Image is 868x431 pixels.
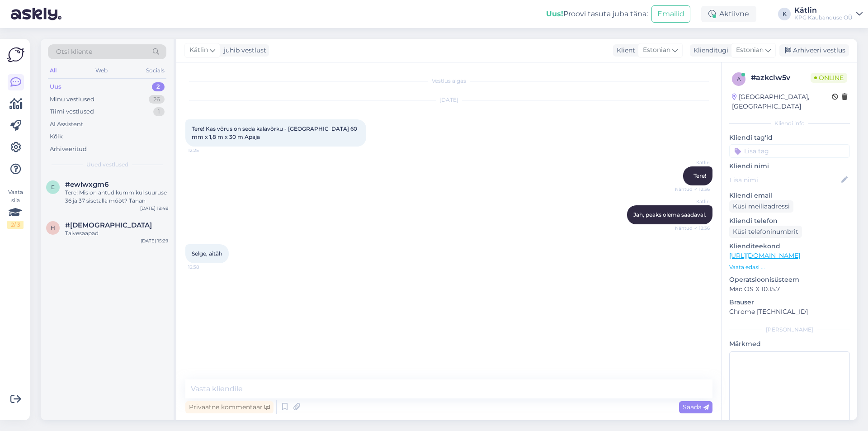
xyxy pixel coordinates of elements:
p: Märkmed [729,339,850,349]
span: Jah, peaks olema saadaval. [633,211,706,218]
span: Tere! [693,172,706,179]
div: Arhiveeritud [50,145,87,154]
div: Kätlin [794,7,853,14]
div: [DATE] [185,96,712,104]
p: Kliendi nimi [729,161,850,171]
div: Kõik [50,132,63,141]
div: Privaatne kommentaar [185,401,274,413]
span: Kätlin [676,159,710,166]
div: Vestlus algas [185,77,712,85]
div: Klienditugi [690,46,728,55]
p: Brauser [729,298,850,307]
div: Arhiveeri vestlus [779,44,849,57]
span: Otsi kliente [56,47,92,57]
span: Online [811,73,847,83]
div: 1 [153,107,165,116]
button: Emailid [651,5,690,23]
p: Vaata edasi ... [729,263,850,271]
span: h [51,224,55,231]
span: 12:25 [188,147,222,154]
div: Kliendi info [729,119,850,128]
span: 12:38 [188,264,222,270]
div: Klient [613,46,635,55]
div: [PERSON_NAME] [729,326,850,334]
span: #ewlwxgm6 [65,180,108,189]
b: Uus! [546,9,563,18]
input: Lisa tag [729,144,850,158]
p: Operatsioonisüsteem [729,275,850,284]
div: [GEOGRAPHIC_DATA], [GEOGRAPHIC_DATA] [732,92,832,111]
div: [DATE] 15:29 [141,237,168,244]
div: juhib vestlust [220,46,266,55]
span: Uued vestlused [86,161,128,169]
div: Aktiivne [701,6,756,22]
div: Uus [50,82,61,91]
span: a [737,76,741,82]
a: [URL][DOMAIN_NAME] [729,251,800,260]
img: Askly Logo [7,46,24,63]
div: Socials [144,65,166,76]
span: Saada [683,403,709,411]
div: 2 / 3 [7,221,24,229]
span: e [51,184,55,190]
p: Klienditeekond [729,242,850,251]
p: Chrome [TECHNICAL_ID] [729,307,850,317]
div: # azkclw5v [751,72,811,83]
span: Estonian [736,45,764,55]
div: Talvesaapad [65,229,168,237]
span: Kätlin [189,45,208,55]
p: Kliendi tag'id [729,133,850,142]
span: Tere! Kas võrus on seda kalavõrku - [GEOGRAPHIC_DATA] 60 mm x 1,8 m x 30 m Apaja [192,125,359,140]
div: Vaata siia [7,188,24,229]
div: Küsi meiliaadressi [729,200,793,213]
div: K [778,8,791,20]
span: Selge, aitäh [192,250,222,257]
p: Mac OS X 10.15.7 [729,284,850,294]
div: Proovi tasuta juba täna: [546,9,648,19]
div: 2 [152,82,165,91]
span: #hzroamlu [65,221,152,229]
div: Tiimi vestlused [50,107,94,116]
span: Estonian [643,45,670,55]
span: Nähtud ✓ 12:36 [675,186,710,193]
input: Lisa nimi [730,175,840,185]
div: AI Assistent [50,120,83,129]
div: KPG Kaubanduse OÜ [794,14,853,21]
span: Nähtud ✓ 12:36 [675,225,710,232]
p: Kliendi email [729,191,850,200]
a: KätlinKPG Kaubanduse OÜ [794,7,863,21]
div: 26 [149,95,165,104]
div: Tere! Mis on antud kummikul suuruse 36 ja 37 sisetalla mõõt? Tänan [65,189,168,205]
div: [DATE] 19:48 [140,205,168,212]
div: Web [94,65,109,76]
span: Kätlin [676,198,710,205]
div: All [48,65,58,76]
p: Kliendi telefon [729,216,850,226]
div: Minu vestlused [50,95,94,104]
div: Küsi telefoninumbrit [729,226,802,238]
